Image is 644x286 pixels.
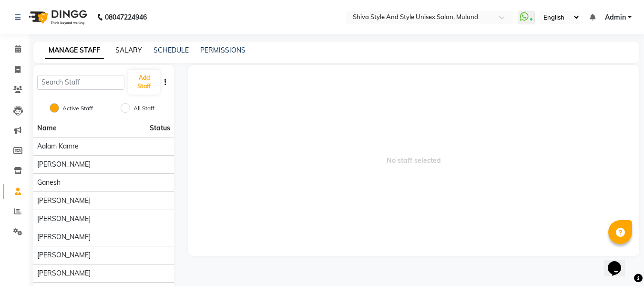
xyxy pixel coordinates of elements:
[37,268,91,278] span: [PERSON_NAME]
[37,214,91,224] span: [PERSON_NAME]
[24,4,90,31] img: logo
[62,104,93,113] label: Active Staff
[153,46,189,54] a: SCHEDULE
[37,141,79,151] span: Aalam kamre
[150,123,170,133] span: Status
[37,75,124,90] input: Search Staff
[37,196,91,206] span: [PERSON_NAME]
[45,42,104,59] a: MANAGE STAFF
[188,65,639,256] span: No staff selected
[37,178,61,188] span: ganesh
[37,250,91,260] span: [PERSON_NAME]
[37,232,91,242] span: [PERSON_NAME]
[128,70,160,95] button: Add Staff
[605,12,626,22] span: Admin
[133,104,154,113] label: All Staff
[37,124,57,132] span: Name
[37,159,91,169] span: [PERSON_NAME]
[105,4,147,31] b: 08047224946
[604,248,634,276] iframe: chat widget
[115,46,142,54] a: SALARY
[200,46,245,54] a: PERMISSIONS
